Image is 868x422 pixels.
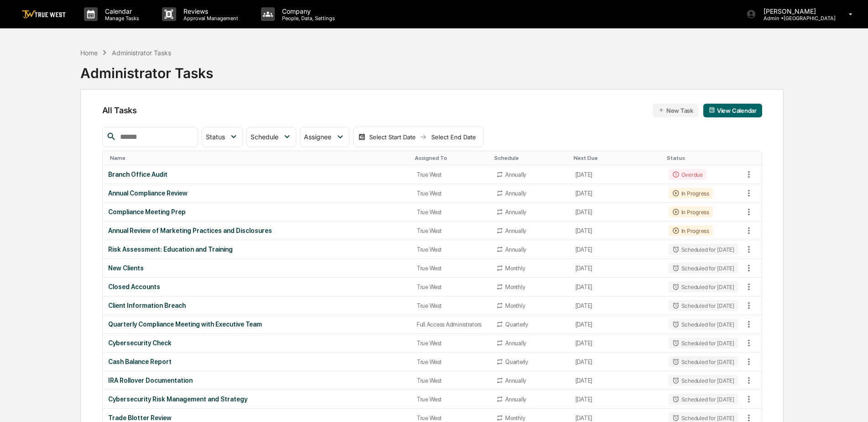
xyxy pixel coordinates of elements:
[669,319,738,330] div: Scheduled for [DATE]
[669,225,713,236] div: In Progress
[80,49,98,57] div: Home
[206,133,225,141] span: Status
[417,415,485,422] div: True West
[505,302,525,309] div: Monthly
[417,321,485,328] div: Full Access Administrators
[367,133,418,141] div: Select Start Date
[669,281,738,292] div: Scheduled for [DATE]
[108,302,406,309] div: Client Information Breach
[108,171,406,178] div: Branch Office Audit
[505,321,528,328] div: Quarterly
[505,359,528,365] div: Quarterly
[417,359,485,365] div: True West
[709,107,715,113] img: calendar
[108,227,406,234] div: Annual Review of Marketing Practices and Disclosures
[756,7,836,15] p: [PERSON_NAME]
[275,15,340,21] p: People, Data, Settings
[417,227,485,234] div: True West
[102,105,137,115] span: All Tasks
[417,209,485,216] div: True West
[417,284,485,290] div: True West
[570,259,663,278] td: [DATE]
[505,246,526,253] div: Annually
[570,222,663,240] td: [DATE]
[703,104,762,117] button: View Calendar
[417,265,485,272] div: True West
[494,155,566,161] div: Toggle SortBy
[653,104,699,117] button: New Task
[570,390,663,409] td: [DATE]
[108,190,406,197] div: Annual Compliance Review
[419,133,427,141] img: arrow right
[176,7,243,15] p: Reviews
[108,283,406,290] div: Closed Accounts
[108,339,406,347] div: Cybersecurity Check
[669,394,738,405] div: Scheduled for [DATE]
[110,155,408,161] div: Toggle SortBy
[505,284,525,290] div: Monthly
[669,263,738,274] div: Scheduled for [DATE]
[570,278,663,296] td: [DATE]
[570,315,663,334] td: [DATE]
[570,165,663,184] td: [DATE]
[98,7,144,15] p: Calendar
[108,358,406,365] div: Cash Balance Report
[570,203,663,222] td: [DATE]
[108,208,406,216] div: Compliance Meeting Prep
[108,377,406,384] div: IRA Rollover Documentation
[505,415,525,422] div: Monthly
[505,171,526,178] div: Annually
[108,396,406,403] div: Cybersecurity Risk Management and Strategy
[669,169,706,180] div: Overdue
[839,392,863,417] iframe: Open customer support
[505,209,526,216] div: Annually
[108,246,406,253] div: Risk Assessment: Education and Training
[570,184,663,203] td: [DATE]
[669,188,713,199] div: In Progress
[505,265,525,272] div: Monthly
[22,10,66,19] img: logo
[108,321,406,328] div: Quarterly Compliance Meeting with Executive Team
[505,227,526,234] div: Annually
[669,338,738,348] div: Scheduled for [DATE]
[505,396,526,403] div: Annually
[570,240,663,259] td: [DATE]
[505,190,526,197] div: Annually
[667,155,740,161] div: Toggle SortBy
[505,340,526,347] div: Annually
[574,155,659,161] div: Toggle SortBy
[505,377,526,384] div: Annually
[417,377,485,384] div: True West
[570,334,663,353] td: [DATE]
[743,155,762,161] div: Toggle SortBy
[304,133,331,141] span: Assignee
[669,375,738,386] div: Scheduled for [DATE]
[570,353,663,371] td: [DATE]
[80,58,213,81] div: Administrator Tasks
[570,296,663,315] td: [DATE]
[176,15,243,21] p: Approval Management
[417,171,485,178] div: True West
[756,15,836,21] p: Admin • [GEOGRAPHIC_DATA]
[669,300,738,311] div: Scheduled for [DATE]
[429,133,479,141] div: Select End Date
[415,155,487,161] div: Toggle SortBy
[570,371,663,390] td: [DATE]
[669,356,738,367] div: Scheduled for [DATE]
[358,133,366,141] img: calendar
[417,302,485,309] div: True West
[112,49,171,57] div: Administrator Tasks
[108,264,406,272] div: New Clients
[417,396,485,403] div: True West
[251,133,278,141] span: Schedule
[275,7,340,15] p: Company
[669,244,738,255] div: Scheduled for [DATE]
[108,414,406,422] div: Trade Blotter Review
[417,190,485,197] div: True West
[417,340,485,347] div: True West
[417,246,485,253] div: True West
[98,15,144,21] p: Manage Tasks
[669,206,713,217] div: In Progress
